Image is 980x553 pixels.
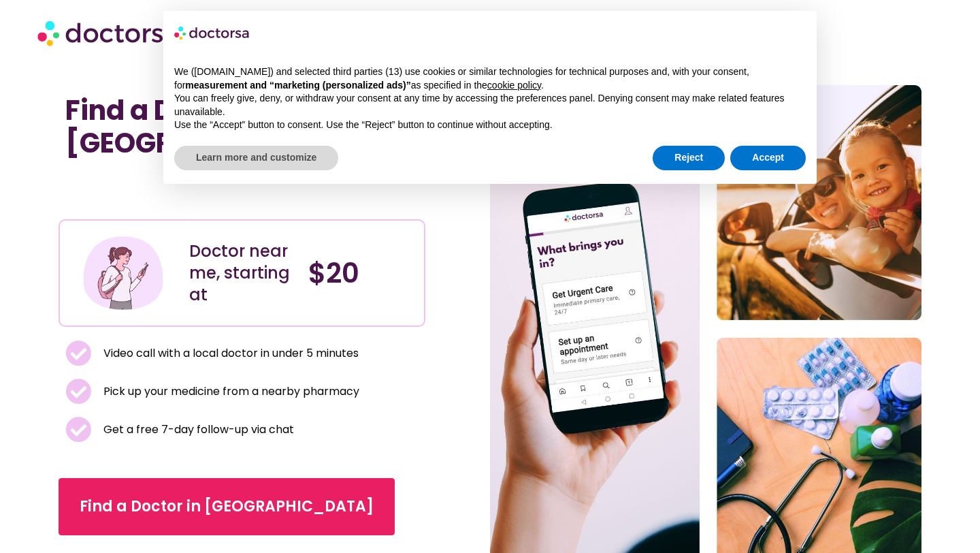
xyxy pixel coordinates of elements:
p: We ([DOMAIN_NAME]) and selected third parties (13) use cookies or similar technologies for techni... [174,65,806,92]
a: cookie policy [487,80,541,91]
img: Illustration depicting a young woman in a casual outfit, engaged with her smartphone. She has a p... [81,231,165,315]
button: Reject [653,146,725,170]
p: You can freely give, deny, or withdraw your consent at any time by accessing the preferences pane... [174,92,806,118]
img: logo [174,22,250,44]
p: Use the “Accept” button to consent. Use the “Reject” button to continue without accepting. [174,118,806,132]
span: Get a free 7-day follow-up via chat [100,420,294,439]
span: Video call with a local doctor in under 5 minutes [100,344,359,363]
h4: $20 [308,257,414,289]
button: Accept [730,146,806,170]
iframe: Customer reviews powered by Trustpilot [65,189,419,206]
iframe: Customer reviews powered by Trustpilot [65,173,269,189]
div: Doctor near me, starting at [189,240,295,306]
span: Find a Doctor in [GEOGRAPHIC_DATA] [80,496,374,518]
strong: measurement and “marketing (personalized ads)” [185,80,410,91]
a: Find a Doctor in [GEOGRAPHIC_DATA] [59,478,395,535]
button: Learn more and customize [174,146,338,170]
span: Pick up your medicine from a nearby pharmacy [100,382,359,401]
h1: Find a Doctor Near Me in [GEOGRAPHIC_DATA] [65,94,419,159]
